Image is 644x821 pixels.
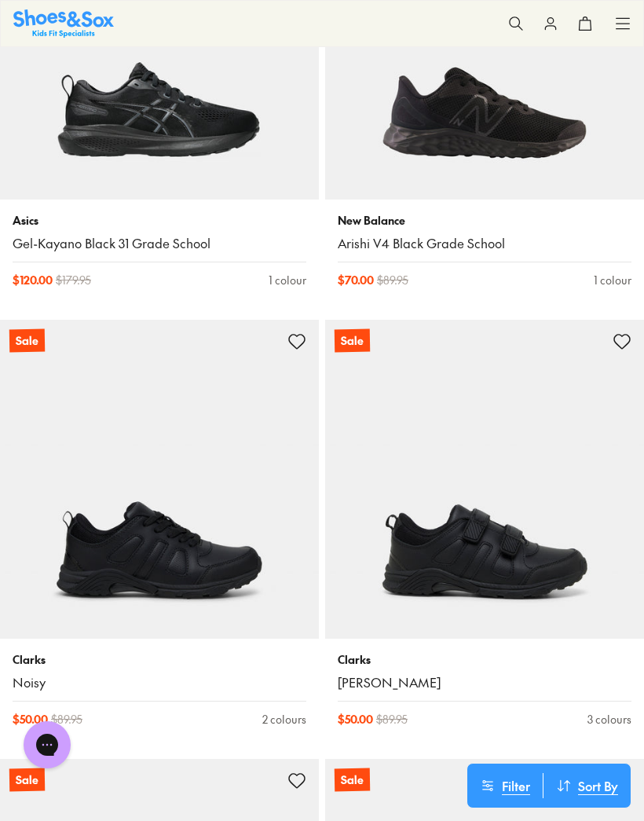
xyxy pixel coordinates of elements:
div: 1 colour [594,272,631,288]
p: Asics [13,212,306,229]
span: Sort By [578,776,618,795]
a: Shoes & Sox [13,9,114,37]
a: Arishi V4 Black Grade School [338,235,631,252]
span: $ 70.00 [338,272,374,288]
a: Gel-Kayano Black 31 Grade School [13,235,306,252]
span: $ 50.00 [13,711,48,728]
span: $ 89.95 [376,711,408,728]
p: Sale [335,329,370,353]
p: Clarks [338,651,631,668]
span: $ 89.95 [377,272,408,288]
div: 2 colours [262,711,306,728]
p: Clarks [13,651,306,668]
p: Sale [9,329,45,353]
span: $ 50.00 [338,711,373,728]
p: New Balance [338,212,631,229]
span: $ 89.95 [51,711,82,728]
span: $ 120.00 [13,272,53,288]
button: Filter [467,773,543,798]
img: SNS_Logo_Responsive.svg [13,9,114,37]
span: $ 179.95 [56,272,91,288]
p: Sale [9,768,45,792]
iframe: Gorgias live chat messenger [16,716,79,774]
a: [PERSON_NAME] [338,674,631,691]
div: 3 colours [587,711,631,728]
p: Sale [335,768,370,792]
div: 1 colour [269,272,306,288]
button: Sort By [543,773,631,798]
a: Sale [325,320,644,639]
a: Noisy [13,674,306,691]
